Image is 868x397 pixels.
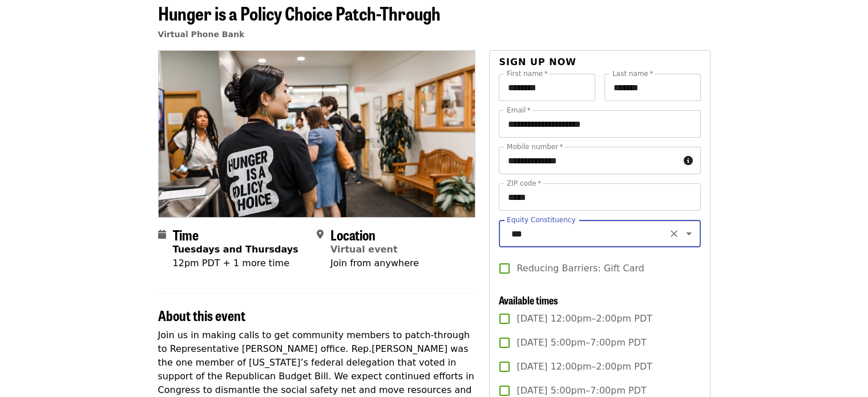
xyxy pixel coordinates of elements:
[507,216,575,223] label: Equity Constituency
[499,57,576,67] span: Sign up now
[499,74,595,101] input: First name
[507,180,541,187] label: ZIP code
[604,74,701,101] input: Last name
[158,305,245,325] span: About this event
[681,226,697,242] button: Open
[330,224,376,244] span: Location
[173,256,298,270] div: 12pm PDT + 1 more time
[158,229,166,240] i: calendar icon
[499,110,700,138] input: Email
[507,143,563,150] label: Mobile number
[330,244,398,255] a: Virtual event
[317,229,324,240] i: map-marker-alt icon
[499,292,558,307] span: Available times
[499,147,679,174] input: Mobile number
[612,70,653,77] label: Last name
[516,336,646,350] span: [DATE] 5:00pm–7:00pm PDT
[158,30,245,39] a: Virtual Phone Bank
[173,224,199,244] span: Time
[516,262,644,275] span: Reducing Barriers: Gift Card
[666,226,682,242] button: Clear
[507,70,548,77] label: First name
[499,183,700,211] input: ZIP code
[330,258,419,268] span: Join from anywhere
[684,155,693,166] i: circle-info icon
[516,312,652,326] span: [DATE] 12:00pm–2:00pm PDT
[159,51,475,216] img: Hunger is a Policy Choice Patch-Through organized by Oregon Food Bank
[507,107,531,114] label: Email
[173,244,298,255] strong: Tuesdays and Thursdays
[516,360,652,374] span: [DATE] 12:00pm–2:00pm PDT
